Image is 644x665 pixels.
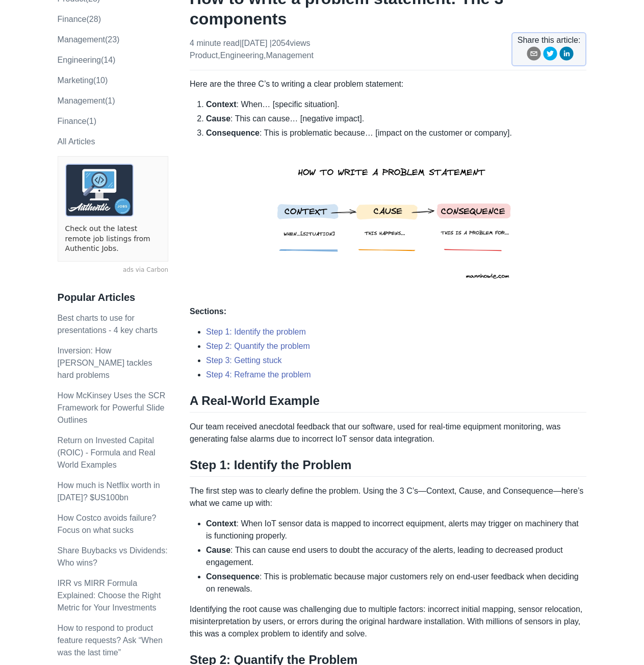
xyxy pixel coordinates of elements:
[58,391,166,424] a: How McKinsey Uses the SCR Framework for Powerful Slide Outlines
[58,346,152,379] a: Inversion: How [PERSON_NAME] tackles hard problems
[58,35,120,44] a: management(23)
[58,436,156,469] a: Return on Invested Capital (ROIC) - Formula and Real World Examples
[206,113,586,125] li: : This can cause… [negative impact].
[58,15,101,23] a: finance(28)
[543,46,557,64] button: twitter
[190,485,586,509] p: The first step was to clearly define the problem. Using the 3 C’s—Context, Cause, and Consequence...
[58,291,168,304] h3: Popular Articles
[206,100,237,109] strong: Context
[58,579,161,612] a: IRR vs MIRR Formula Explained: Choose the Right Metric for Your Investments
[58,76,108,85] a: marketing(10)
[206,127,586,297] li: : This is problematic because… [impact on the customer or company].
[58,117,96,125] a: Finance(1)
[206,518,586,542] li: : When IoT sensor data is mapped to incorrect equipment, alerts may trigger on machinery that is ...
[58,266,168,275] a: ads via Carbon
[206,327,306,336] a: Step 1: Identify the problem
[65,164,134,217] img: ads via Carbon
[58,314,158,335] a: Best charts to use for presentations - 4 key charts
[58,56,116,64] a: engineering(14)
[190,603,586,640] p: Identifying the root cause was challenging due to multiple factors: incorrect initial mapping, se...
[206,356,282,365] a: Step 3: Getting stuck
[190,78,586,90] p: Here are the three C’s to writing a clear problem statement:
[266,139,527,297] img: how to write a problem statement
[206,129,260,137] strong: Consequence
[206,546,230,554] strong: Cause
[58,624,163,657] a: How to respond to product feature requests? Ask “When was the last time”
[206,114,230,123] strong: Cause
[190,37,314,62] p: 4 minute read | [DATE] , ,
[270,39,311,47] span: | 2054 views
[190,307,226,316] strong: Sections:
[190,51,218,60] a: product
[58,514,157,534] a: How Costco avoids failure? Focus on what sucks
[266,51,313,60] a: management
[206,572,260,581] strong: Consequence
[206,370,311,379] a: Step 4: Reframe the problem
[190,457,586,477] h2: Step 1: Identify the Problem
[206,98,586,111] li: : When… [specific situation].
[58,137,95,146] a: All Articles
[527,46,541,64] button: email
[206,571,586,595] li: : This is problematic because major customers rely on end-user feedback when deciding on renewals.
[559,46,574,64] button: linkedin
[206,342,310,350] a: Step 2: Quantify the problem
[190,393,586,413] h2: A Real-World Example
[220,51,264,60] a: engineering
[58,96,115,105] a: Management(1)
[58,481,160,502] a: How much is Netflix worth in [DATE]? $US100bn
[58,546,168,567] a: Share Buybacks vs Dividends: Who wins?
[65,224,161,254] a: Check out the latest remote job listings from Authentic Jobs.
[190,421,586,445] p: Our team received anecdotal feedback that our software, used for real-time equipment monitoring, ...
[206,544,586,569] li: : This can cause end users to doubt the accuracy of the alerts, leading to decreased product enga...
[206,519,237,528] strong: Context
[518,34,581,46] span: Share this article:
